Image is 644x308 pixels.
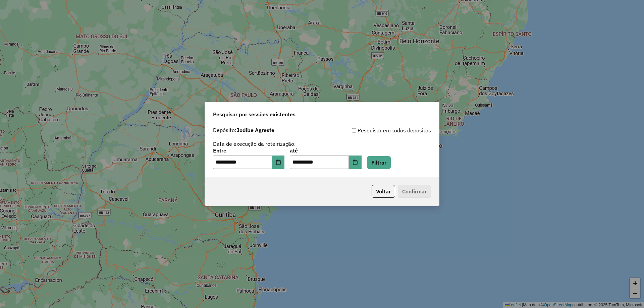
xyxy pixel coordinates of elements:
label: Data de execução da roteirização: [213,140,296,148]
button: Filtrar [367,156,391,169]
strong: Jodibe Agreste [236,127,274,133]
button: Choose Date [349,156,362,169]
button: Choose Date [272,156,285,169]
button: Voltar [372,185,395,198]
span: Pesquisar por sessões existentes [213,110,296,118]
label: Depósito: [213,126,274,134]
label: Entre [213,146,284,155]
label: até [290,146,361,155]
div: Pesquisar em todos depósitos [322,126,431,134]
